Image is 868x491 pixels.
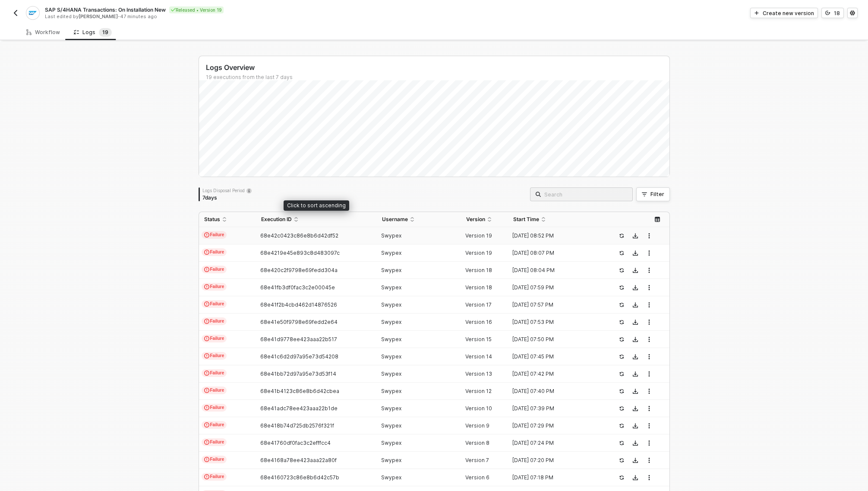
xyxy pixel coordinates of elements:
[508,371,602,377] div: [DATE] 07:42 PM
[12,10,19,16] img: back
[204,250,209,255] span: icon-exclamation
[260,301,337,308] span: 68e41f2b4cbd462d14876526
[508,474,602,481] div: [DATE] 07:18 PM
[202,187,252,193] div: Logs Disposal Period
[260,440,331,446] span: 68e41760df0fac3c2efffcc4
[508,440,602,447] div: [DATE] 07:24 PM
[45,13,433,20] div: Last edited by - 47 minutes ago
[633,354,638,359] span: icon-download
[79,13,118,19] span: [PERSON_NAME]
[508,232,602,239] div: [DATE] 08:52 PM
[619,250,624,256] span: icon-success-page
[508,336,602,343] div: [DATE] 07:50 PM
[633,475,638,480] span: icon-download
[10,8,21,18] button: back
[619,406,624,411] span: icon-success-page
[650,191,664,198] div: Filter
[202,369,227,377] span: Failure
[381,301,401,308] span: Swypex
[850,10,855,16] span: icon-settings
[260,232,338,239] span: 68e42c0423c86e8b6d42df52
[204,319,209,324] span: icon-exclamation
[260,336,337,342] span: 68e41d9778ee423aaa22b517
[202,335,227,342] span: Failure
[465,371,492,377] span: Version 13
[825,10,830,16] span: icon-versioning
[202,194,252,201] div: 7 days
[508,250,602,257] div: [DATE] 08:07 PM
[461,212,508,227] th: Version
[465,388,492,394] span: Version 12
[465,336,492,342] span: Version 15
[508,457,602,464] div: [DATE] 07:20 PM
[202,317,227,325] span: Failure
[834,10,840,17] div: 18
[465,250,492,256] span: Version 19
[29,9,36,17] img: integration-icon
[619,302,624,307] span: icon-success-page
[204,301,209,307] span: icon-exclamation
[202,352,227,360] span: Failure
[204,371,209,376] span: icon-exclamation
[256,212,377,227] th: Execution ID
[636,187,670,201] button: Filter
[619,233,624,238] span: icon-success-page
[633,406,638,411] span: icon-download
[633,423,638,428] span: icon-download
[105,29,108,35] span: 9
[204,474,209,479] span: icon-exclamation
[260,371,336,377] span: 68e41bb72d97a95e73d53f14
[169,6,224,13] div: Released • Version 19
[508,388,602,395] div: [DATE] 07:40 PM
[204,388,209,393] span: icon-exclamation
[204,405,209,410] span: icon-exclamation
[633,250,638,256] span: icon-download
[202,421,227,429] span: Failure
[381,336,401,342] span: Swypex
[202,386,227,394] span: Failure
[619,285,624,290] span: icon-success-page
[204,336,209,341] span: icon-exclamation
[202,266,227,273] span: Failure
[465,422,489,429] span: Version 9
[633,371,638,377] span: icon-download
[619,389,624,394] span: icon-success-page
[204,457,209,462] span: icon-exclamation
[513,216,539,223] span: Start Time
[619,320,624,325] span: icon-success-page
[381,474,401,481] span: Swypex
[204,353,209,358] span: icon-exclamation
[508,212,609,227] th: Start Time
[633,337,638,342] span: icon-download
[381,319,401,325] span: Swypex
[202,473,227,481] span: Failure
[465,232,492,239] span: Version 19
[381,405,401,412] span: Swypex
[633,233,638,238] span: icon-download
[508,422,602,429] div: [DATE] 07:29 PM
[508,319,602,326] div: [DATE] 07:53 PM
[202,456,227,463] span: Failure
[633,440,638,446] span: icon-download
[260,250,340,256] span: 68e4219e45e893c8d483097c
[202,231,227,239] span: Failure
[465,405,492,412] span: Version 10
[381,388,401,394] span: Swypex
[202,300,227,308] span: Failure
[633,320,638,325] span: icon-download
[619,337,624,342] span: icon-success-page
[202,438,227,446] span: Failure
[619,354,624,359] span: icon-success-page
[206,74,669,81] div: 19 executions from the last 7 days
[508,353,602,360] div: [DATE] 07:45 PM
[619,475,624,480] span: icon-success-page
[260,474,339,481] span: 68e4160723c86e8b6d42c57b
[619,423,624,428] span: icon-success-page
[821,8,844,18] button: 18
[465,319,492,325] span: Version 16
[381,284,401,291] span: Swypex
[750,8,818,18] button: Create new version
[199,212,256,227] th: Status
[204,440,209,445] span: icon-exclamation
[381,457,401,463] span: Swypex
